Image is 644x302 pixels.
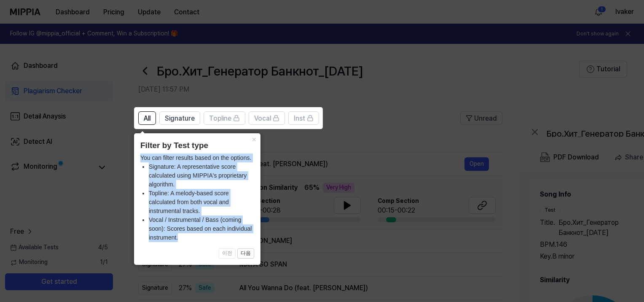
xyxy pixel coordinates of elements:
[140,140,254,152] header: Filter by Test type
[138,111,156,125] button: All
[254,113,271,124] span: Vocal
[204,111,245,125] button: Topline
[237,248,254,259] button: 다음
[149,189,254,216] li: Topline: A melody-based score calculated from both vocal and instrumental tracks.
[247,133,260,145] button: Close
[149,216,254,242] li: Vocal / Instrumental / Bass (coming soon): Scores based on each individual instrument.
[149,162,254,189] li: Signature: A representative score calculated using MIPPIA's proprietary algorithm.
[159,111,200,125] button: Signature
[140,154,254,242] div: You can filter results based on the options.
[288,111,319,125] button: Inst
[294,113,305,124] span: Inst
[249,111,285,125] button: Vocal
[144,113,150,124] span: All
[209,113,231,124] span: Topline
[165,113,195,124] span: Signature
